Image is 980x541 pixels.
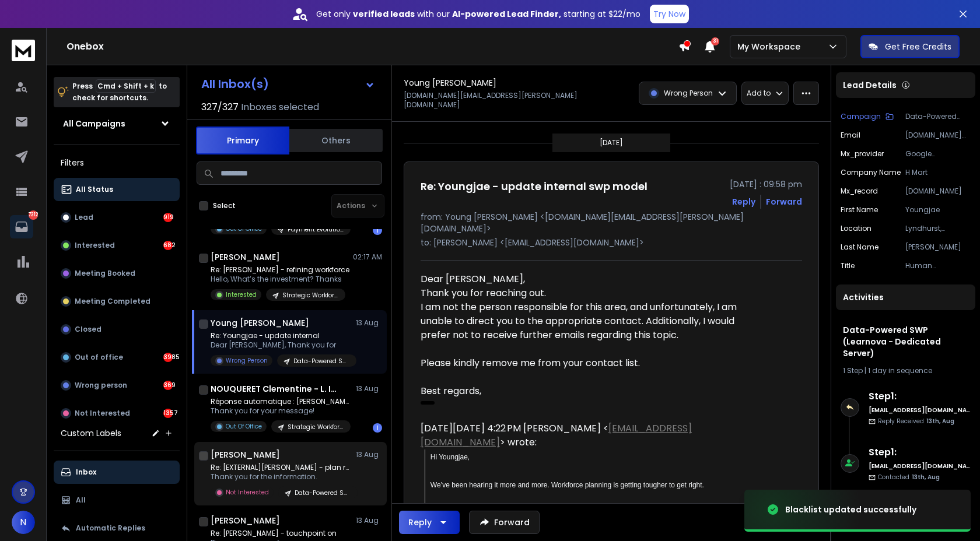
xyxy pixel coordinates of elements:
[54,112,180,135] button: All Campaigns
[912,473,940,482] span: 13th, Aug
[163,213,173,222] div: 919
[421,237,802,248] p: to: [PERSON_NAME] <[EMAIL_ADDRESS][DOMAIN_NAME]>
[295,489,351,497] p: Data-Powered SWP (Learnova - Dedicated Server)
[905,243,971,252] p: [PERSON_NAME]
[54,402,180,425] button: Not Interested1357
[75,297,150,306] p: Meeting Completed
[75,269,135,278] p: Meeting Booked
[54,346,180,369] button: Out of office3985
[282,291,338,300] p: Strategic Workforce Planning - Learnova
[421,286,761,398] div: Thank you for reaching out. I am not the person responsible for this area, and unfortunately, I a...
[421,421,692,449] a: [EMAIL_ADDRESS][DOMAIN_NAME]
[421,178,647,195] h1: Re: Youngjae - update internal swp model
[54,290,180,313] button: Meeting Completed
[650,5,689,23] button: Try Now
[841,168,901,177] p: Company Name
[373,226,382,235] div: 1
[75,241,115,250] p: Interested
[869,406,971,414] h6: [EMAIL_ADDRESS][DOMAIN_NAME]
[878,417,954,426] p: Reply Received
[653,8,685,20] p: Try Now
[75,325,101,334] p: Closed
[747,89,771,98] p: Add to
[226,224,262,233] p: Out Of Office
[836,284,975,310] div: Activities
[841,205,878,215] p: First Name
[408,517,432,528] div: Reply
[201,100,239,114] span: 327 / 327
[841,261,855,270] p: title
[905,112,971,121] p: Data-Powered SWP (Learnova - Dedicated Server)
[54,374,180,397] button: Wrong person369
[63,118,125,129] h1: All Campaigns
[75,381,127,390] p: Wrong person
[905,224,971,233] p: Lyndhurst, [US_STATE]
[868,366,932,375] span: 1 day in sequence
[226,290,257,299] p: Interested
[399,511,460,534] button: Reply
[211,449,280,461] h1: [PERSON_NAME]
[452,8,561,20] strong: AI-powered Lead Finder,
[211,529,351,538] p: Re: [PERSON_NAME] - touchpoint on
[226,356,268,365] p: Wrong Person
[869,462,971,470] h6: [EMAIL_ADDRESS][DOMAIN_NAME]
[163,353,173,362] div: 3985
[869,389,971,403] h6: Step 1 :
[12,511,35,534] button: N
[211,275,349,284] p: Hello, What’s the investment? Thanks
[54,461,180,484] button: Inbox
[10,215,33,238] a: 7312
[841,112,881,121] p: Campaign
[211,515,280,526] h1: [PERSON_NAME]
[885,41,951,52] p: Get Free Credits
[211,383,339,395] h1: NOUQUERET Clementine - L. Int
[404,91,608,110] p: [DOMAIN_NAME][EMAIL_ADDRESS][PERSON_NAME][DOMAIN_NAME]
[75,353,123,362] p: Out of office
[211,463,351,472] p: Re: [EXTERNAL][PERSON_NAME] - plan review
[841,149,884,159] p: mx_provider
[211,317,309,329] h1: Young [PERSON_NAME]
[289,128,383,153] button: Others
[213,201,236,210] label: Select
[843,324,968,359] h1: Data-Powered SWP (Learnova - Dedicated Server)
[841,224,871,233] p: location
[211,472,351,482] p: Thank you for the information.
[75,409,130,418] p: Not Interested
[843,366,968,375] div: |
[54,517,180,540] button: Automatic Replies
[926,417,954,426] span: 13th, Aug
[54,178,180,201] button: All Status
[226,488,269,497] p: Not Interested
[469,511,540,534] button: Forward
[76,496,86,505] p: All
[54,262,180,285] button: Meeting Booked
[163,381,173,390] div: 369
[288,423,344,431] p: Strategic Workforce Planning - Learnova
[211,340,351,350] p: Dear [PERSON_NAME], Thank you for
[600,138,623,147] p: [DATE]
[211,265,349,275] p: Re: [PERSON_NAME] - refining workforce
[905,131,971,140] p: [DOMAIN_NAME][EMAIL_ADDRESS][PERSON_NAME][DOMAIN_NAME]
[66,40,678,54] h1: Onebox
[905,187,971,196] p: [DOMAIN_NAME]
[76,468,96,477] p: Inbox
[192,72,384,96] button: All Inbox(s)
[226,422,262,431] p: Out Of Office
[711,37,719,45] span: 31
[430,453,470,461] span: Hi Youngjae,
[664,89,713,98] p: Wrong Person
[288,225,344,234] p: Payment Evolution - Keynotive
[421,272,761,398] div: Dear [PERSON_NAME],
[905,168,971,177] p: H Mart
[843,79,897,91] p: Lead Details
[869,445,971,459] h6: Step 1 :
[96,79,156,93] span: Cmd + Shift + k
[785,504,916,515] div: Blacklist updated successfully
[54,154,180,171] h3: Filters
[353,252,382,262] p: 02:17 AM
[211,331,351,340] p: Re: Youngjae - update internal
[841,112,894,121] button: Campaign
